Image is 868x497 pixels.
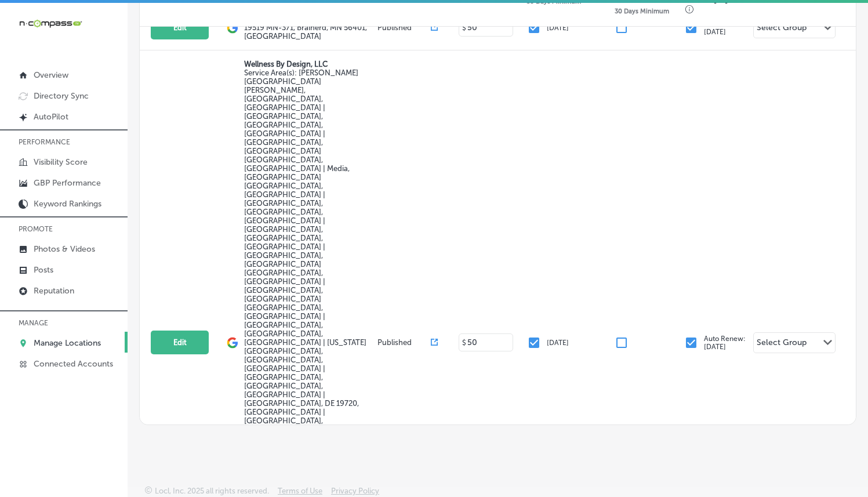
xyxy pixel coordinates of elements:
p: Directory Sync [34,91,89,101]
p: 30 Days Minimum [615,7,669,15]
p: Visibility Score [34,157,88,167]
div: Select Group [757,338,807,351]
img: 660ab0bf-5cc7-4cb8-ba1c-48b5ae0f18e60NCTV_CLogo_TV_Black_-500x88.png [19,18,82,29]
p: GBP Performance [34,178,101,188]
p: Wellness By Design, LLC [244,60,375,68]
p: Connected Accounts [34,359,113,369]
button: Edit [151,16,209,39]
p: Keyword Rankings [34,199,101,209]
p: Auto Renew: [DATE] [704,335,746,351]
button: Edit [151,331,209,354]
p: [DATE] [547,339,569,347]
p: AutoPilot [34,112,68,122]
p: $ [462,339,466,347]
label: 19519 MN-371 , Brainerd, MN 56401, [GEOGRAPHIC_DATA] [244,23,375,41]
p: Reputation [34,286,74,296]
p: Manage Locations [34,338,101,348]
div: Select Group [757,23,807,36]
p: Auto Renew: [DATE] [704,20,746,36]
p: $ [462,24,466,32]
p: Published [377,23,431,32]
p: [DATE] [547,24,569,32]
p: Posts [34,265,53,275]
p: Photos & Videos [34,244,95,254]
img: logo [227,337,238,349]
p: Overview [34,70,68,80]
p: Locl, Inc. 2025 all rights reserved. [155,487,269,495]
img: logo [227,22,238,34]
p: Published [377,338,431,347]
